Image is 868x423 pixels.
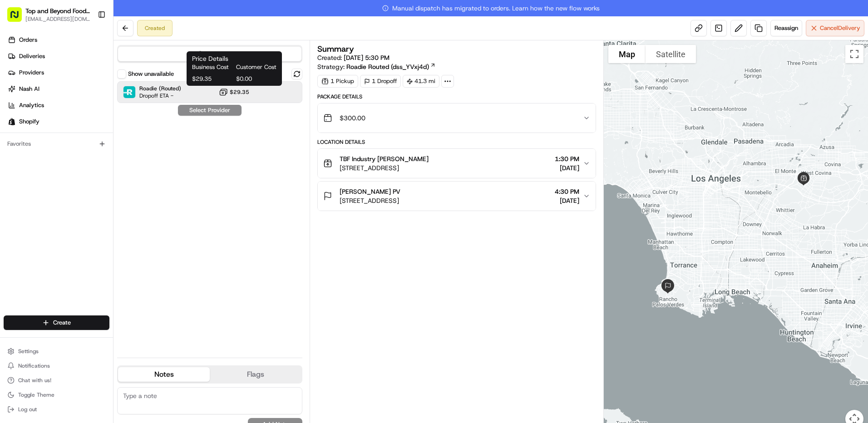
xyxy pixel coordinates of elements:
span: Settings [18,348,39,355]
span: Manual dispatch has migrated to orders. Learn how the new flow works [382,4,600,13]
div: 1 Dropoff [360,75,401,88]
button: Settings [4,345,109,358]
a: 💻API Documentation [73,128,149,144]
div: 41.3 mi [403,75,439,88]
span: Dropoff ETA - [139,92,181,99]
label: Show unavailable [128,70,174,78]
button: Show satellite imagery [646,45,696,63]
span: Deliveries [19,52,45,60]
img: Nash [9,9,27,27]
a: Orders [4,33,113,47]
span: Toggle Theme [18,391,54,398]
a: Deliveries [4,49,113,64]
span: Business Cost [192,63,232,71]
div: 1 Pickup [317,75,358,88]
button: [EMAIL_ADDRESS][DOMAIN_NAME] [25,15,90,23]
button: Notes [118,367,210,382]
img: Roadie (Routed) [123,86,135,98]
button: Chat with us! [4,374,109,387]
span: Providers [19,69,44,77]
button: Create [4,315,109,330]
span: TBF Industry [PERSON_NAME] [340,154,429,163]
p: Welcome 👋 [9,36,165,51]
img: Shopify logo [8,118,15,125]
span: [DATE] [555,196,579,205]
span: $0.00 [236,75,276,83]
span: Shopify [19,118,39,126]
button: Show street map [608,45,646,63]
button: Reassign [770,20,802,36]
div: 💻 [77,133,84,140]
button: Log out [4,403,109,416]
span: $29.35 [192,75,232,83]
div: Package Details [317,93,596,100]
span: $29.35 [230,89,249,96]
a: Powered byPylon [64,153,110,161]
div: Location Details [317,138,596,146]
button: [PERSON_NAME] PV[STREET_ADDRESS]4:30 PM[DATE] [318,182,596,211]
button: CancelDelivery [806,20,864,36]
span: Customer Cost [236,63,276,71]
div: Favorites [4,137,109,151]
span: API Documentation [86,132,146,141]
div: We're available if you need us! [31,96,115,103]
input: Clear [24,59,150,68]
button: Top and Beyond Foods Inc[EMAIL_ADDRESS][DOMAIN_NAME] [4,4,94,25]
span: [STREET_ADDRESS] [340,163,429,172]
span: Notifications [18,362,50,369]
a: Nash AI [4,82,113,96]
span: Reassign [774,24,798,32]
button: $29.35 [219,88,249,97]
span: [DATE] 5:30 PM [344,54,390,62]
button: Flags [210,367,301,382]
span: [PERSON_NAME] PV [340,187,400,196]
span: $300.00 [340,113,365,123]
a: Analytics [4,98,113,113]
span: Roadie Routed (dss_YVxj4d) [346,62,429,71]
a: Shopify [4,114,113,129]
button: Quotes [118,47,301,61]
div: Strategy: [317,62,436,71]
span: Pylon [90,154,110,161]
span: Analytics [19,101,44,109]
span: Created: [317,53,390,62]
button: Toggle Theme [4,389,109,401]
span: 1:30 PM [555,154,579,163]
button: Start new chat [154,89,165,100]
span: Log out [18,406,37,413]
span: [STREET_ADDRESS] [340,196,400,205]
span: Cancel Delivery [820,24,860,32]
button: Top and Beyond Foods Inc [25,6,90,15]
span: Create [53,319,71,327]
button: Toggle fullscreen view [845,45,863,63]
button: TBF Industry [PERSON_NAME][STREET_ADDRESS]1:30 PM[DATE] [318,149,596,178]
span: Roadie (Routed) [139,85,181,92]
button: Notifications [4,359,109,372]
a: Providers [4,65,113,80]
span: Knowledge Base [18,132,69,141]
div: 📗 [9,133,16,140]
h3: Summary [317,45,354,53]
span: 4:30 PM [555,187,579,196]
h1: Price Details [192,54,276,63]
span: Nash AI [19,85,39,93]
span: Orders [19,36,37,44]
span: [DATE] [555,163,579,172]
button: $300.00 [318,103,596,133]
a: 📗Knowledge Base [5,128,73,144]
div: Start new chat [31,87,149,96]
img: 1736555255976-a54dd68f-1ca7-489b-9aae-adbdc363a1c4 [9,87,25,103]
a: Roadie Routed (dss_YVxj4d) [346,62,436,71]
span: Chat with us! [18,377,51,384]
